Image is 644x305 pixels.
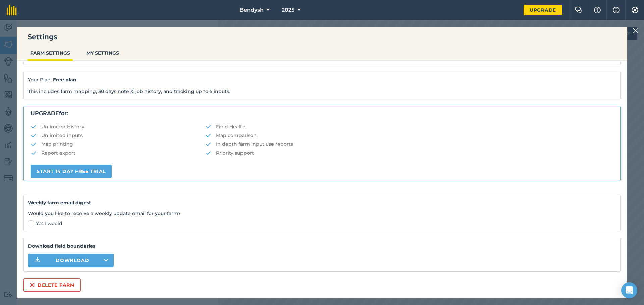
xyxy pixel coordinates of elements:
img: fieldmargin Logo [7,5,17,15]
a: START 14 DAY FREE TRIAL [31,165,112,178]
img: A question mark icon [593,7,601,13]
li: Unlimited inputs [31,132,205,139]
li: Map comparison [205,132,613,139]
p: Your Plan: [28,76,616,83]
li: Unlimited History [31,123,205,130]
img: svg+xml;base64,PHN2ZyB4bWxucz0iaHR0cDovL3d3dy53My5vcmcvMjAwMC9zdmciIHdpZHRoPSIxNiIgaGVpZ2h0PSIyNC... [30,281,35,289]
strong: Free plan [53,77,76,83]
a: Upgrade [524,5,562,15]
li: Field Health [205,123,613,130]
button: Delete farm [23,278,81,292]
li: In depth farm input use reports [205,140,613,148]
li: Report export [31,149,205,157]
p: Would you like to receive a weekly update email for your farm? [28,210,616,217]
span: Download [56,257,89,264]
p: This includes farm mapping, 30 days note & job history, and tracking up to 5 inputs. [28,88,616,95]
button: FARM SETTINGS [28,47,73,59]
li: Priority support [205,149,613,157]
span: Bendysh [239,6,264,14]
img: A cog icon [631,7,639,13]
span: 2025 [282,6,294,14]
h3: Settings [17,32,627,42]
strong: UPGRADE [31,110,59,117]
button: MY SETTINGS [84,47,122,59]
label: Yes I would [28,220,616,227]
img: svg+xml;base64,PHN2ZyB4bWxucz0iaHR0cDovL3d3dy53My5vcmcvMjAwMC9zdmciIHdpZHRoPSIxNyIgaGVpZ2h0PSIxNy... [613,6,620,14]
div: Open Intercom Messenger [621,282,637,298]
h4: Weekly farm email digest [28,199,616,206]
li: Map printing [31,140,205,148]
button: Download [28,254,114,267]
img: svg+xml;base64,PHN2ZyB4bWxucz0iaHR0cDovL3d3dy53My5vcmcvMjAwMC9zdmciIHdpZHRoPSIyMiIgaGVpZ2h0PSIzMC... [633,27,639,35]
img: Two speech bubbles overlapping with the left bubble in the forefront [575,7,583,13]
p: for: [31,109,613,118]
strong: Download field boundaries [28,242,616,250]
